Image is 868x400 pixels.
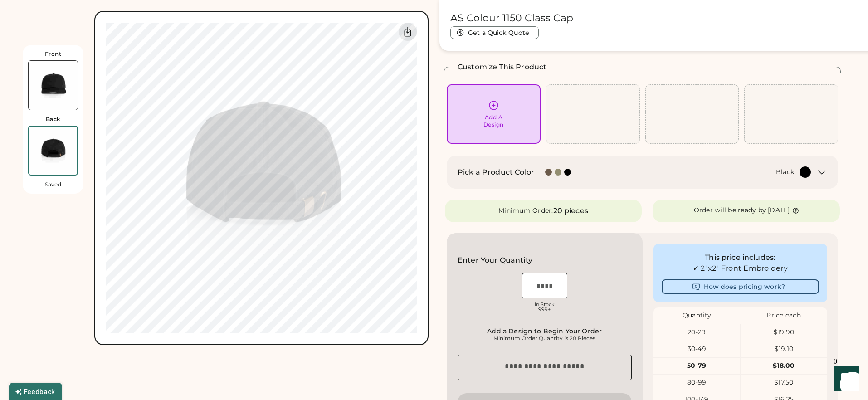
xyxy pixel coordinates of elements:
[45,181,61,188] div: Saved
[458,255,532,266] h2: Enter Your Quantity
[741,378,827,387] div: $17.50
[776,168,794,177] div: Black
[825,359,864,398] iframe: Front Chat
[662,252,819,263] div: This price includes:
[662,263,819,274] div: ✓ 2"x2" Front Embroidery
[741,361,827,371] div: $18.00
[653,378,740,387] div: 80-99
[45,50,62,58] div: Front
[522,302,567,312] div: In Stock 999+
[740,311,827,320] div: Price each
[460,327,629,335] div: Add a Design to Begin Your Order
[498,206,553,215] div: Minimum Order:
[768,206,790,215] div: [DATE]
[399,23,417,41] div: Download Back Mockup
[458,167,534,178] h2: Pick a Product Color
[662,279,819,294] button: How does pricing work?
[29,61,78,110] img: AS Colour 1150 Black Front Thumbnail
[694,206,766,215] div: Order will be ready by
[460,335,629,342] div: Minimum Order Quantity is 20 Pieces
[553,205,588,216] div: 20 pieces
[483,114,504,128] div: Add A Design
[653,311,741,320] div: Quantity
[450,26,539,39] button: Get a Quick Quote
[458,62,546,73] h2: Customize This Product
[46,116,61,123] div: Back
[741,345,827,354] div: $19.10
[741,328,827,337] div: $19.90
[653,361,740,371] div: 50-79
[653,345,740,354] div: 30-49
[29,127,77,175] img: AS Colour 1150 Black Back Thumbnail
[450,12,573,24] h1: AS Colour 1150 Class Cap
[653,328,740,337] div: 20-29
